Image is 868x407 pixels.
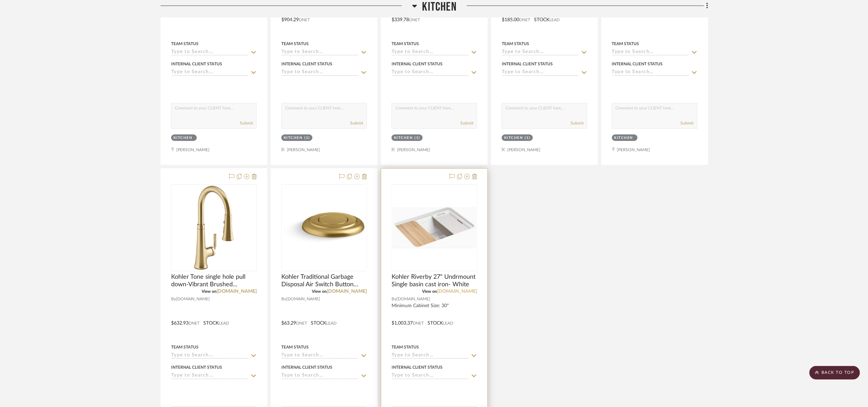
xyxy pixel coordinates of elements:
div: Team Status [281,41,309,47]
input: Type to Search… [281,69,359,76]
input: Type to Search… [392,373,469,379]
div: Internal Client Status [281,364,332,370]
button: Submit [460,120,473,126]
scroll-to-top-button: BACK TO TOP [809,366,860,380]
img: Kohler Tone single hole pull down-Vibrant Brushed Moderne Brass [172,186,256,270]
span: By [281,296,286,302]
input: Type to Search… [502,49,579,56]
span: [DOMAIN_NAME] [176,296,210,302]
span: [DOMAIN_NAME] [396,296,430,302]
span: Kohler Traditional Garbage Disposal Air Switch Button Only Vibrant Brushed Bronze Kohler Traditio... [281,273,367,288]
div: Team Status [171,344,199,350]
span: Kohler Tone single hole pull down-Vibrant Brushed Moderne Brass [171,273,257,288]
div: Team Status [502,41,529,47]
span: [DOMAIN_NAME] [286,296,320,302]
div: Kitchen [504,135,523,141]
input: Type to Search… [612,69,689,76]
img: Kohler Riverby 27" Undrmount Single basin cast iron- White [392,186,476,270]
div: Internal Client Status [281,61,332,67]
div: Team Status [392,344,419,350]
button: Submit [350,120,363,126]
input: Type to Search… [171,69,248,76]
a: [DOMAIN_NAME] [217,289,257,294]
span: View on [202,289,217,293]
div: (1) [525,135,531,141]
div: Kitchen [614,135,634,141]
input: Type to Search… [392,353,469,359]
button: Submit [240,120,253,126]
div: (1) [415,135,421,141]
div: Internal Client Status [612,61,663,67]
div: (1) [305,135,310,141]
input: Type to Search… [171,353,248,359]
div: Kitchen [284,135,303,141]
div: Internal Client Status [392,364,443,370]
input: Type to Search… [281,373,359,379]
input: Type to Search… [612,49,689,56]
div: Internal Client Status [392,61,443,67]
input: Type to Search… [281,353,359,359]
span: Kohler Riverby 27" Undrmount Single basin cast iron- White [392,273,477,288]
div: Team Status [171,41,199,47]
input: Type to Search… [502,69,579,76]
div: Team Status [281,344,309,350]
div: Internal Client Status [171,61,222,67]
input: Type to Search… [171,49,248,56]
div: Internal Client Status [502,61,553,67]
a: [DOMAIN_NAME] [437,289,477,294]
input: Type to Search… [281,49,359,56]
span: By [392,296,396,302]
button: Submit [571,120,584,126]
input: Type to Search… [392,69,469,76]
span: View on [312,289,327,293]
div: Internal Client Status [171,364,222,370]
input: Type to Search… [392,49,469,56]
span: By [171,296,176,302]
div: Team Status [392,41,419,47]
a: [DOMAIN_NAME] [327,289,367,294]
div: 0 [392,185,477,271]
div: Team Status [612,41,639,47]
img: Kohler Traditional Garbage Disposal Air Switch Button Only Vibrant Brushed Bronze Kohler Traditio... [282,186,366,270]
div: Kitchen [394,135,413,141]
span: View on [422,289,437,293]
div: Kitchen [174,135,193,141]
button: Submit [681,120,694,126]
input: Type to Search… [171,373,248,379]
